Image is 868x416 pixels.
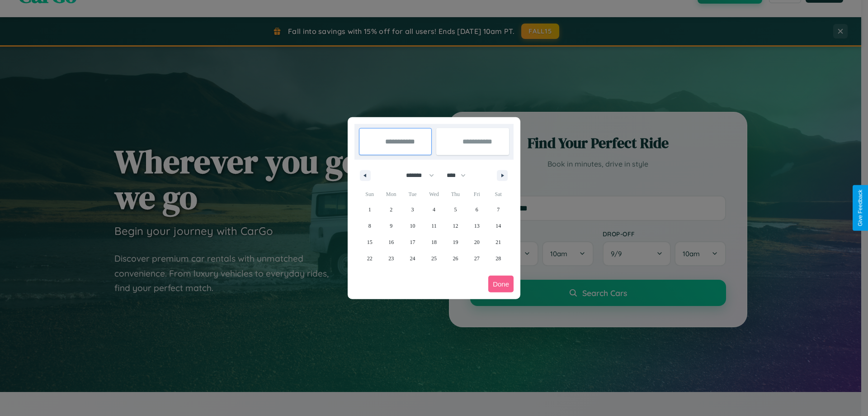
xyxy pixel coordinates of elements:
button: 6 [466,201,487,218]
button: 7 [488,201,509,218]
button: 17 [402,234,423,250]
span: 28 [495,250,501,267]
span: 10 [410,218,415,234]
button: 10 [402,218,423,234]
span: Mon [380,187,401,201]
button: 24 [402,250,423,267]
button: 26 [445,250,466,267]
button: 13 [466,218,487,234]
span: 27 [474,250,480,267]
button: 18 [423,234,444,250]
span: 12 [453,218,458,234]
span: Sat [488,187,509,201]
span: 7 [497,201,500,218]
button: 14 [488,218,509,234]
span: 5 [454,201,457,218]
button: 19 [445,234,466,250]
div: Give Feedback [857,190,863,226]
button: 5 [445,201,466,218]
button: 27 [466,250,487,267]
span: 8 [368,218,371,234]
span: 9 [390,218,392,234]
span: 6 [476,201,478,218]
span: 21 [495,234,501,250]
span: 13 [474,218,480,234]
span: 20 [474,234,480,250]
button: 4 [423,201,444,218]
span: 14 [495,218,501,234]
button: 8 [359,218,380,234]
button: 23 [380,250,401,267]
button: 15 [359,234,380,250]
span: 2 [390,201,392,218]
span: 3 [411,201,414,218]
button: 3 [402,201,423,218]
span: Sun [359,187,380,201]
button: 25 [423,250,444,267]
span: 17 [410,234,415,250]
span: 23 [388,250,394,267]
span: Fri [466,187,487,201]
button: 28 [488,250,509,267]
button: 9 [380,218,401,234]
span: 16 [388,234,394,250]
button: 11 [423,218,444,234]
span: 26 [453,250,458,267]
button: 20 [466,234,487,250]
button: 16 [380,234,401,250]
button: 1 [359,201,380,218]
span: Thu [445,187,466,201]
span: 15 [367,234,373,250]
button: 21 [488,234,509,250]
span: 19 [453,234,458,250]
button: Done [488,276,514,292]
span: 11 [431,218,437,234]
span: Tue [402,187,423,201]
span: Wed [423,187,444,201]
button: 22 [359,250,380,267]
span: 18 [431,234,437,250]
button: 2 [380,201,401,218]
span: 4 [433,201,435,218]
span: 24 [410,250,415,267]
span: 1 [368,201,371,218]
button: 12 [445,218,466,234]
span: 22 [367,250,373,267]
span: 25 [431,250,437,267]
